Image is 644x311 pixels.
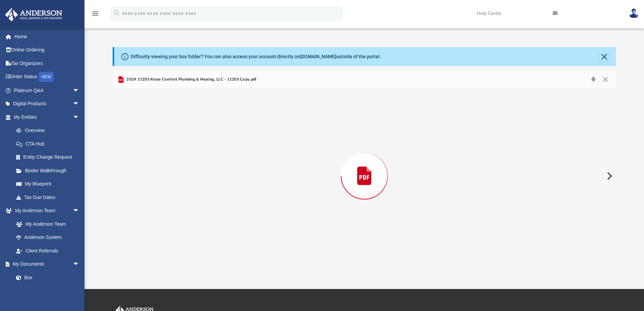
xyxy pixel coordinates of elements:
a: My Anderson Teamarrow_drop_down [5,204,86,218]
a: Client Referrals [9,244,86,258]
a: Meeting Minutes [9,284,86,298]
a: CTA Hub [9,137,90,151]
span: 2024 1120S Kenai Comfort Plumbing & Heating, LLC - 1120S Copy.pdf [125,76,256,83]
a: My Anderson Team [9,217,83,231]
img: Anderson Advisors Platinum Portal [3,8,64,21]
a: Box [9,271,83,284]
a: Tax Organizers [5,57,90,70]
button: Close [599,52,609,61]
a: Home [5,30,90,43]
a: Platinum Q&Aarrow_drop_down [5,84,90,97]
a: Digital Productsarrow_drop_down [5,97,90,111]
a: My Blueprint [9,177,86,191]
a: menu [91,13,99,18]
i: menu [91,9,99,18]
a: Online Ordering [5,43,90,57]
img: User Pic [629,8,639,18]
a: Order StatusNEW [5,70,90,84]
i: search [113,9,120,17]
a: Overview [9,124,90,137]
a: [DOMAIN_NAME] [300,54,336,59]
div: Difficulty viewing your box folder? You can also access your account directly on outside of the p... [131,53,381,60]
a: Binder Walkthrough [9,164,90,177]
div: NEW [39,72,54,82]
span: arrow_drop_down [73,258,86,271]
button: Next File [601,166,616,185]
a: Tax Due Dates [9,191,90,204]
button: Download [587,75,599,84]
a: Anderson System [9,231,86,244]
a: My Documentsarrow_drop_down [5,258,86,271]
a: Entity Change Request [9,151,90,164]
button: Close [599,75,612,84]
span: arrow_drop_down [73,84,86,97]
span: arrow_drop_down [73,204,86,218]
a: My Entitiesarrow_drop_down [5,110,90,124]
span: arrow_drop_down [73,110,86,124]
span: arrow_drop_down [73,97,86,111]
div: Preview [113,71,616,263]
